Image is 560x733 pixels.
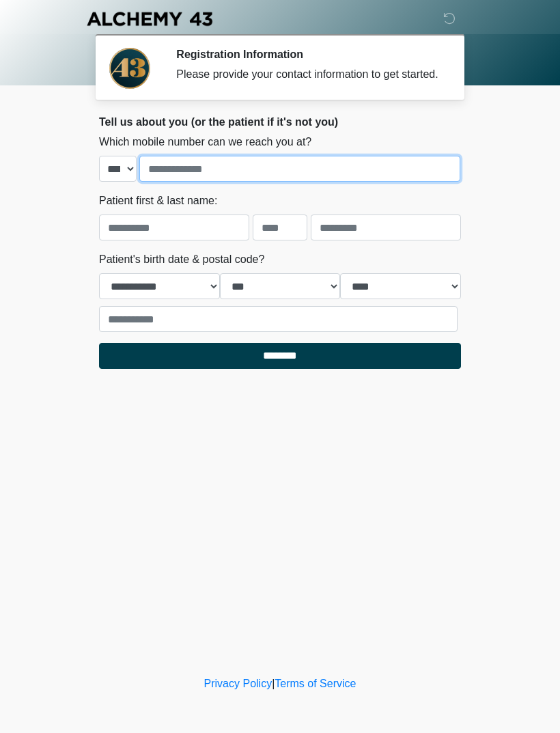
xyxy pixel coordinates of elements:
a: | [272,678,275,689]
a: Terms of Service [275,678,356,689]
a: Privacy Policy [204,678,272,689]
div: Please provide your contact information to get started. [176,66,440,83]
img: Agent Avatar [109,48,150,89]
h2: Tell us about you (or the patient if it's not you) [99,115,461,128]
img: Alchemy 43 Logo [85,10,214,27]
label: Which mobile number can we reach you at? [99,134,311,150]
label: Patient's birth date & postal code? [99,251,264,268]
h2: Registration Information [176,48,440,61]
label: Patient first & last name: [99,193,217,209]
